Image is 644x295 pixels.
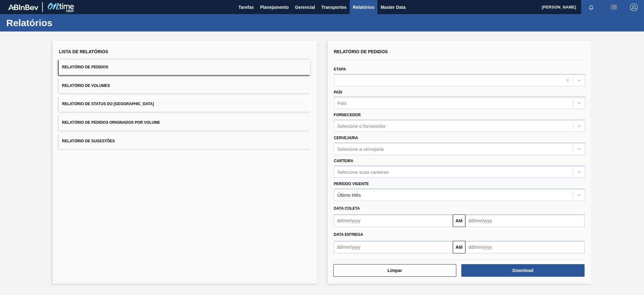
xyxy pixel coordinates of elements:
[59,115,310,130] button: Relatório de Pedidos Originados por Volume
[59,133,310,149] button: Relatório de Sugestões
[337,192,361,197] div: Último Mês
[334,214,453,227] input: dd/mm/yyyy
[260,3,289,11] span: Planejamento
[59,96,310,112] button: Relatório de Status do [GEOGRAPHIC_DATA]
[62,120,160,125] span: Relatório de Pedidos Originados por Volume
[380,3,405,11] span: Master Data
[295,3,315,11] span: Gerencial
[337,169,389,174] div: Selecione suas carteiras
[465,241,585,253] input: dd/mm/yyyy
[238,3,254,11] span: Tarefas
[353,3,374,11] span: Relatórios
[334,241,453,253] input: dd/mm/yyyy
[461,264,585,277] button: Download
[581,3,601,12] button: Notificações
[334,67,346,71] label: Etapa
[62,83,110,88] span: Relatório de Volumes
[59,49,108,54] span: Lista de Relatórios
[334,206,360,211] span: Data coleta
[59,78,310,94] button: Relatório de Volumes
[333,264,457,277] button: Limpar
[334,232,363,237] span: Data entrega
[453,214,465,227] button: Até
[334,113,361,117] label: Fornecedor
[62,102,154,106] span: Relatório de Status do [GEOGRAPHIC_DATA]
[62,65,108,69] span: Relatório de Pedidos
[59,60,310,75] button: Relatório de Pedidos
[337,100,347,106] div: País
[453,241,465,253] button: Até
[334,49,388,54] span: Relatório de Pedidos
[334,136,358,140] label: Cervejaria
[337,123,386,129] div: Selecione o fornecedor
[334,159,353,163] label: Carteira
[465,214,585,227] input: dd/mm/yyyy
[8,4,38,10] img: TNhmsLtSVTkK8tSr43FrP2fwEKptu5GPRR3wAAAABJRU5ErkJggg==
[630,3,638,11] img: Logout
[334,90,342,94] label: País
[6,19,118,26] h1: Relatórios
[321,3,347,11] span: Transportes
[610,3,618,11] img: userActions
[62,139,115,143] span: Relatório de Sugestões
[334,182,369,186] label: Período Vigente
[337,146,384,151] div: Selecione a cervejaria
